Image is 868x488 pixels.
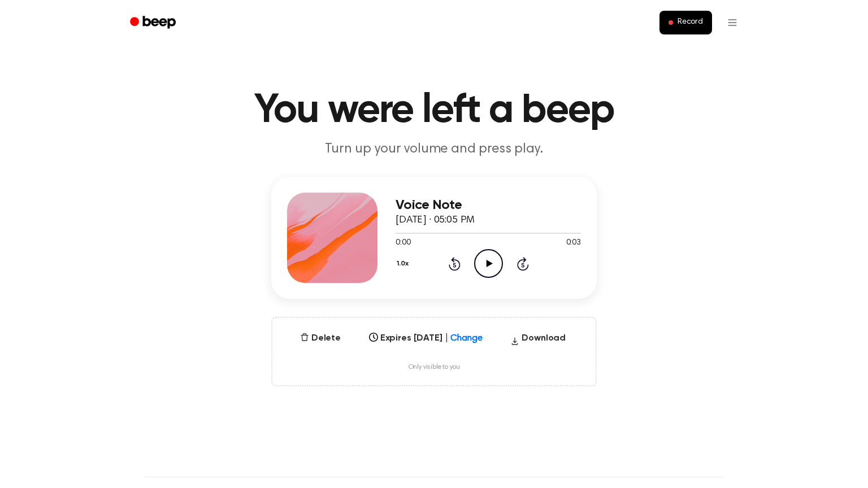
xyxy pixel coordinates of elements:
button: Record [659,11,712,34]
span: 0:03 [566,237,581,249]
h3: Voice Note [396,198,581,213]
h1: You were left a beep [145,90,723,131]
a: Beep [122,12,186,34]
button: 1.0x [396,254,413,273]
button: Download [506,332,570,350]
button: Delete [296,332,345,345]
span: [DATE] · 05:05 PM [396,215,475,225]
p: Turn up your volume and press play. [217,140,651,159]
span: Only visible to you [409,363,460,372]
span: Record [678,18,703,28]
span: 0:00 [396,237,410,249]
button: Open menu [719,9,746,36]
